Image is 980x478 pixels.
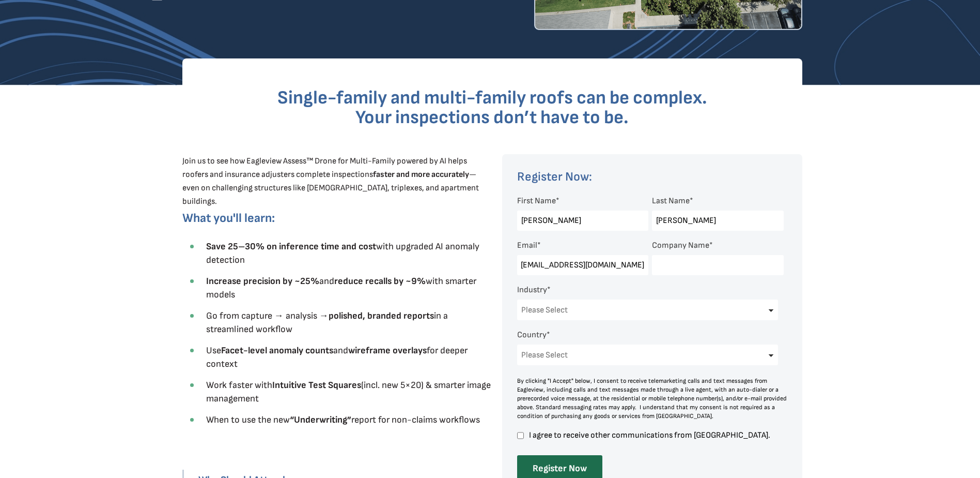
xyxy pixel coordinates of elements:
span: First Name [517,196,556,206]
input: I agree to receive other communications from [GEOGRAPHIC_DATA]. [517,431,524,440]
span: Your inspections don’t have to be. [355,107,629,129]
span: Use and for deeper context [206,345,468,369]
span: Country [517,330,547,340]
span: Single-family and multi-family roofs can be complex. [277,87,707,109]
strong: faster and more accurately [373,170,469,180]
strong: Increase precision by ~25% [206,276,319,287]
strong: Facet-level anomaly counts [221,345,333,356]
span: Company Name [652,241,709,250]
span: Last Name [652,196,690,206]
div: By clicking "I Accept" below, I consent to receive telemarketing calls and text messages from Eag... [517,377,788,421]
strong: Save 25–30% on inference time and cost [206,241,376,252]
span: and with smarter models [206,276,476,300]
strong: wireframe overlays [348,345,427,356]
span: Register Now: [517,169,592,184]
span: Join us to see how Eagleview Assess™ Drone for Multi-Family powered by AI helps roofers and insur... [182,156,479,206]
span: Go from capture → analysis → in a streamlined workflow [206,310,448,335]
span: Work faster with (incl. new 5×20) & smarter image management [206,380,491,404]
span: When to use the new report for non-claims workflows [206,414,480,425]
strong: polished, branded reports [329,310,434,321]
strong: “Underwriting” [290,414,351,425]
strong: reduce recalls by ~9% [334,276,426,287]
span: What you'll learn: [182,211,275,226]
span: with upgraded AI anomaly detection [206,241,479,265]
span: Industry [517,285,547,295]
span: Email [517,241,537,250]
strong: Intuitive Test Squares [272,380,361,391]
span: I agree to receive other communications from [GEOGRAPHIC_DATA]. [527,431,784,440]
